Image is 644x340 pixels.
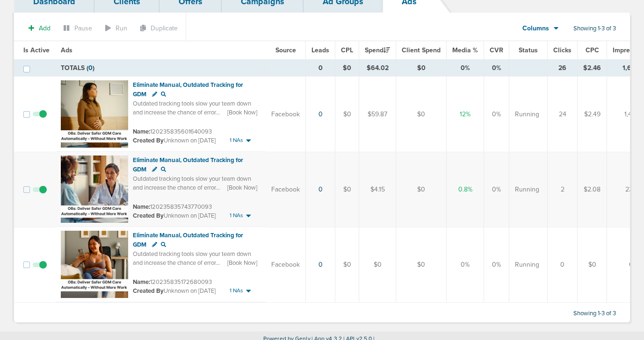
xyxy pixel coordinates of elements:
td: 0.8% [447,152,484,227]
span: Showing 1-3 of 3 [573,25,616,33]
td: 0% [484,227,509,303]
button: Add [23,21,56,35]
span: Status [519,46,538,54]
span: Client Spend [402,46,441,54]
td: 0% [447,60,484,77]
td: 0% [484,152,509,227]
td: 2 [548,152,578,227]
td: $0 [335,227,359,303]
td: $2.49 [578,77,607,152]
td: $4.15 [359,152,396,227]
td: Facebook [266,227,306,303]
img: Ad image [61,231,128,298]
span: Add [39,24,51,32]
span: Outdated tracking tools slow your team down and increase the chance of error. LilyLink automates ... [133,100,259,181]
td: $0 [335,77,359,152]
span: CVR [490,46,503,54]
a: 0 [318,110,323,118]
span: [Book Now] [227,259,257,267]
a: 0 [318,261,323,269]
span: 1 NAs [230,287,243,295]
span: Eliminate Manual, Outdated Tracking for GDM [133,232,243,248]
td: $64.02 [359,60,396,77]
td: 0% [484,60,509,77]
td: $2.46 [578,60,607,77]
span: Name: [133,128,150,135]
td: $0 [396,152,447,227]
span: Is Active [23,46,50,54]
span: Leads [311,46,329,54]
span: [Book Now] [227,108,257,117]
td: $0 [359,227,396,303]
td: 0 [306,60,335,77]
td: $2.08 [578,152,607,227]
td: $0 [396,227,447,303]
td: Facebook [266,152,306,227]
span: Showing 1-3 of 3 [573,310,616,318]
td: $0 [396,60,447,77]
span: Media % [452,46,478,54]
span: Created By [133,137,164,144]
small: 120235835743770093 [133,203,212,211]
td: Facebook [266,77,306,152]
span: Spend [365,46,390,54]
td: 0% [484,77,509,152]
small: Unknown on [DATE] [133,136,216,145]
img: Ad image [61,80,128,148]
span: Eliminate Manual, Outdated Tracking for GDM [133,81,243,98]
a: 0 [318,185,323,193]
td: 12% [447,77,484,152]
span: Source [275,46,296,54]
span: CPL [341,46,353,54]
span: 1 NAs [230,212,243,220]
span: Clicks [553,46,572,54]
span: 0 [88,64,93,72]
td: 24 [548,77,578,152]
span: Outdated tracking tools slow your team down and increase the chance of error. LilyLink automates ... [133,250,259,331]
span: Outdated tracking tools slow your team down and increase the chance of error. LilyLink automates ... [133,175,259,256]
td: $0 [396,77,447,152]
td: $59.87 [359,77,396,152]
td: 0% [447,227,484,303]
span: Running [515,185,539,194]
span: Created By [133,287,164,295]
span: Eliminate Manual, Outdated Tracking for GDM [133,156,243,173]
span: Name: [133,278,150,286]
td: $0 [335,152,359,227]
small: Unknown on [DATE] [133,287,216,295]
td: $0 [335,60,359,77]
span: CPC [586,46,599,54]
small: 120235835601640093 [133,128,212,135]
td: $0 [578,227,607,303]
span: Columns [522,24,549,33]
td: TOTALS ( ) [55,60,266,77]
small: 120235835172680093 [133,278,212,286]
span: Name: [133,203,150,211]
td: 0 [548,227,578,303]
span: Running [515,110,539,119]
span: Created By [133,212,164,220]
span: [Book Now] [227,184,257,192]
span: Ads [61,46,72,54]
td: 26 [548,60,578,77]
img: Ad image [61,156,128,223]
small: Unknown on [DATE] [133,212,216,220]
span: 1 NAs [230,136,243,144]
span: Running [515,260,539,269]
